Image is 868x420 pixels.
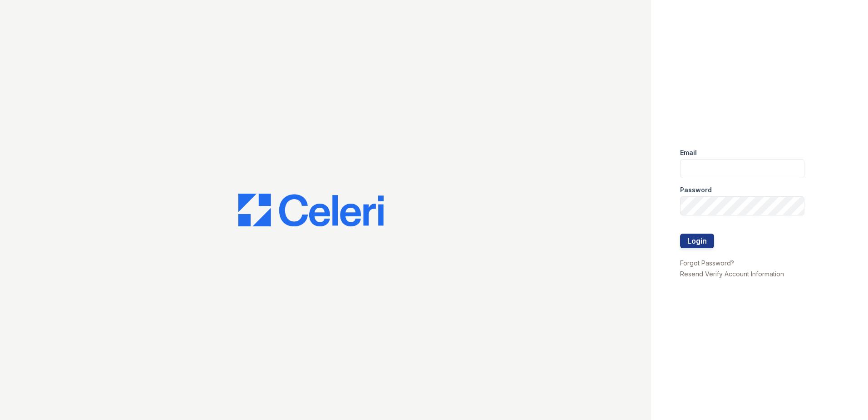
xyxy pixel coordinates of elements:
[680,270,784,278] a: Resend Verify Account Information
[680,148,697,157] label: Email
[680,185,712,195] label: Password
[680,234,714,248] button: Login
[680,259,734,267] a: Forgot Password?
[238,194,384,226] img: CE_Logo_Blue-a8612792a0a2168367f1c8372b55b34899dd931a85d93a1a3d3e32e68fde9ad4.png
